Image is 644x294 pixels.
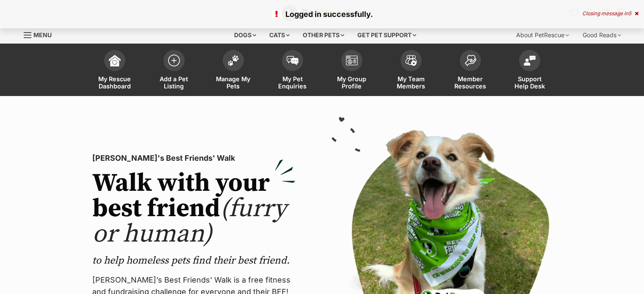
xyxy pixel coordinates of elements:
[451,75,489,90] span: Member Resources
[228,27,262,44] div: Dogs
[263,46,322,96] a: My Pet Enquiries
[441,46,500,96] a: Member Resources
[297,27,350,44] div: Other pets
[109,55,121,66] img: dashboard-icon-eb2f2d2d3e046f16d808141f083e7271f6b2e854fb5c12c21221c1fb7104beca.svg
[85,46,144,96] a: My Rescue Dashboard
[263,27,296,44] div: Cats
[168,55,180,66] img: add-pet-listing-icon-0afa8454b4691262ce3f59096e99ab1cd57d4a30225e0717b998d2c9b9846f56.svg
[333,75,371,90] span: My Group Profile
[577,27,627,44] div: Good Reads
[92,254,296,267] p: to help homeless pets find their best friend.
[511,75,549,90] span: Support Help Desk
[524,55,536,66] img: help-desk-icon-fdf02630f3aa405de69fd3d07c3f3aa587a6932b1a1747fa1d2bba05be0121f9.svg
[392,75,430,90] span: My Team Members
[96,75,134,90] span: My Rescue Dashboard
[381,46,441,96] a: My Team Members
[24,27,58,42] a: Menu
[274,75,312,90] span: My Pet Enquiries
[204,46,263,96] a: Manage My Pets
[92,193,287,250] span: (furry or human)
[92,152,296,164] p: [PERSON_NAME]'s Best Friends' Walk
[351,27,422,44] div: Get pet support
[510,27,575,44] div: About PetRescue
[500,46,559,96] a: Support Help Desk
[33,31,52,38] span: Menu
[214,75,252,90] span: Manage My Pets
[287,56,299,65] img: pet-enquiries-icon-7e3ad2cf08bfb03b45e93fb7055b45f3efa6380592205ae92323e6603595dc1f.svg
[464,55,476,66] img: member-resources-icon-8e73f808a243e03378d46382f2149f9095a855e16c252ad45f914b54edf8863c.svg
[227,55,239,66] img: manage-my-pets-icon-02211641906a0b7f246fdf0571729dbe1e7629f14944591b6c1af311fb30b64b.svg
[322,46,381,96] a: My Group Profile
[92,171,296,247] h2: Walk with your best friend
[144,46,204,96] a: Add a Pet Listing
[405,55,417,66] img: team-members-icon-5396bd8760b3fe7c0b43da4ab00e1e3bb1a5d9ba89233759b79545d2d3fc5d0d.svg
[155,75,193,90] span: Add a Pet Listing
[346,55,358,66] img: group-profile-icon-3fa3cf56718a62981997c0bc7e787c4b2cf8bcc04b72c1350f741eb67cf2f40e.svg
